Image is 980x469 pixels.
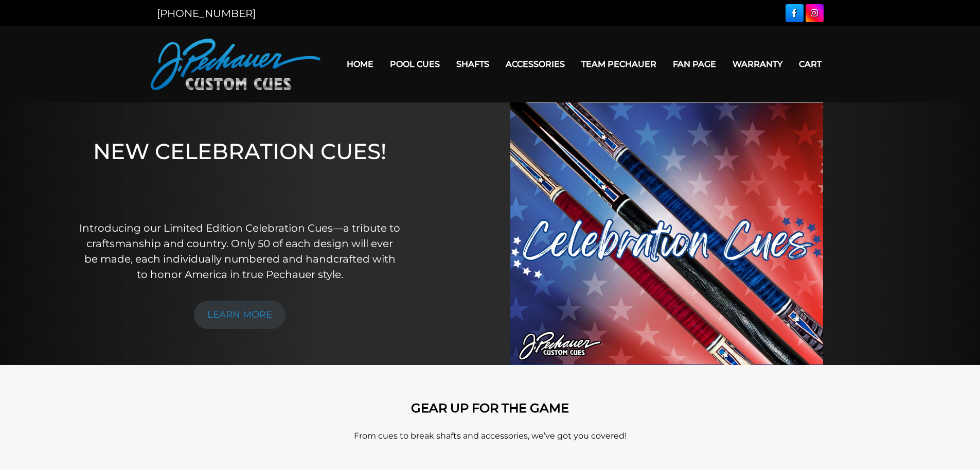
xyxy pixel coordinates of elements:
a: [PHONE_NUMBER] [157,7,256,20]
a: Team Pechauer [573,51,665,77]
h1: NEW CELEBRATION CUES! [79,138,401,206]
a: Shafts [448,51,497,77]
a: Home [338,51,382,77]
a: Warranty [724,51,791,77]
p: Introducing our Limited Edition Celebration Cues—a tribute to craftsmanship and country. Only 50 ... [79,220,401,282]
a: Cart [791,51,830,77]
strong: GEAR UP FOR THE GAME [411,401,569,415]
img: Pechauer Custom Cues [151,39,320,90]
a: Pool Cues [382,51,448,77]
p: From cues to break shafts and accessories, we’ve got you covered! [197,430,783,442]
a: Accessories [497,51,573,77]
a: Fan Page [665,51,724,77]
a: LEARN MORE [194,301,286,329]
